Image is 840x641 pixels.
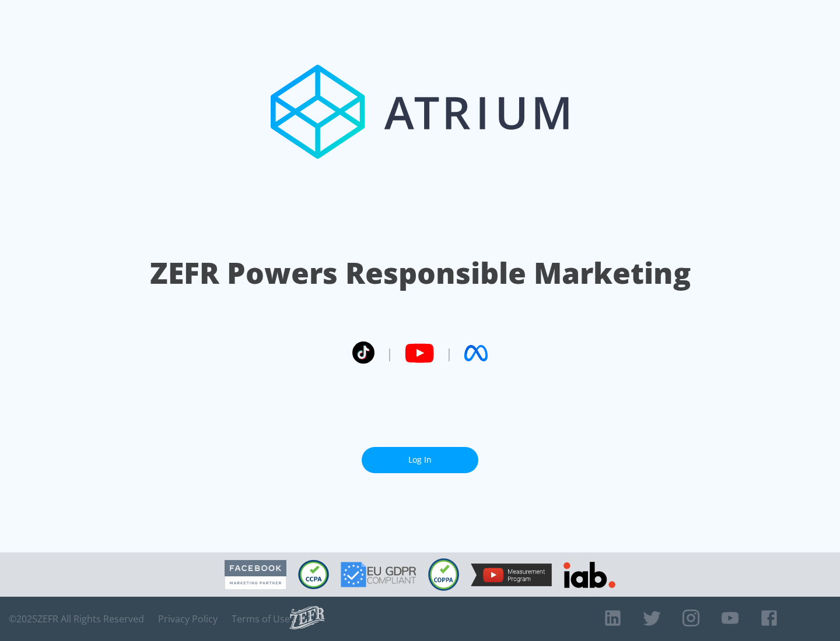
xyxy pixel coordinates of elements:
span: | [446,344,453,362]
a: Privacy Policy [158,613,218,625]
img: GDPR Compliant [341,562,416,587]
span: © 2025 ZEFR All Rights Reserved [9,613,144,625]
span: | [386,344,393,362]
h1: ZEFR Powers Responsible Marketing [150,253,691,293]
img: YouTube Measurement Program [471,563,552,586]
a: Terms of Use [232,613,290,625]
img: IAB [563,562,615,588]
img: CCPA Compliant [298,560,329,589]
a: Log In [362,447,478,473]
img: Facebook Marketing Partner [225,560,286,590]
img: COPPA Compliant [428,558,459,591]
